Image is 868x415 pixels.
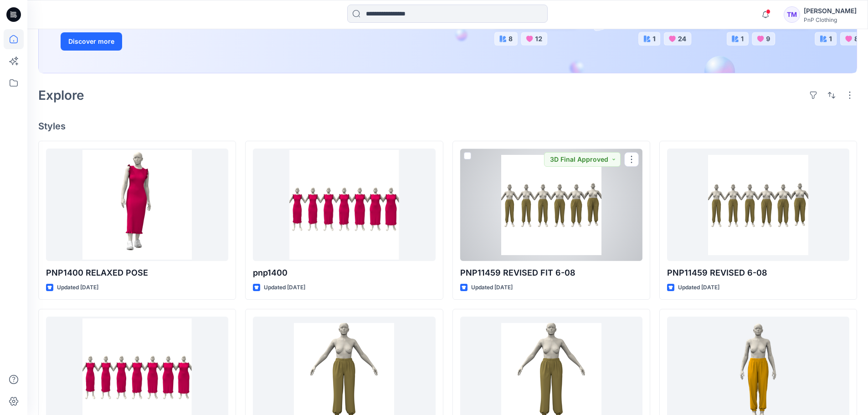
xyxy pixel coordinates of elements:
[46,149,228,261] a: PNP1400 RELAXED POSE
[460,149,642,261] a: PNP11459 REVISED FIT 6-08
[61,32,122,51] button: Discover more
[61,32,266,51] a: Discover more
[46,266,228,279] p: PNP1400 RELAXED POSE
[253,149,435,261] a: pnp1400
[253,266,435,279] p: pnp1400
[471,283,513,292] p: Updated [DATE]
[804,16,857,23] div: PnP Clothing
[667,266,849,279] p: PNP11459 REVISED 6-08
[38,121,857,132] h4: Styles
[678,283,719,292] p: Updated [DATE]
[784,6,800,23] div: TM
[667,149,849,261] a: PNP11459 REVISED 6-08
[460,266,642,279] p: PNP11459 REVISED FIT 6-08
[57,283,98,292] p: Updated [DATE]
[804,5,857,16] div: [PERSON_NAME]
[38,88,84,102] h2: Explore
[264,283,305,292] p: Updated [DATE]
